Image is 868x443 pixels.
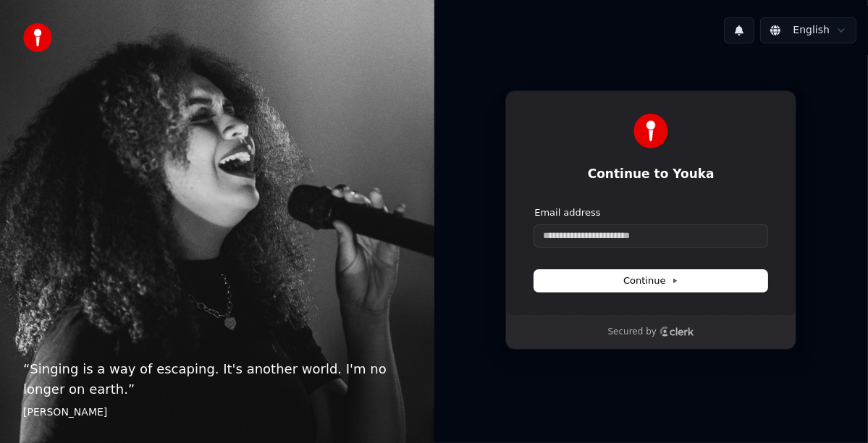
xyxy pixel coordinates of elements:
p: Secured by [608,326,657,338]
span: Continue [623,274,678,287]
label: Email address [534,206,600,219]
p: “ Singing is a way of escaping. It's another world. I'm no longer on earth. ” [23,359,411,400]
a: Clerk logo [660,326,694,337]
img: youka [23,23,52,52]
footer: [PERSON_NAME] [23,405,411,420]
img: Youka [633,114,668,148]
h1: Continue to Youka [534,166,767,183]
button: Continue [534,270,767,292]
